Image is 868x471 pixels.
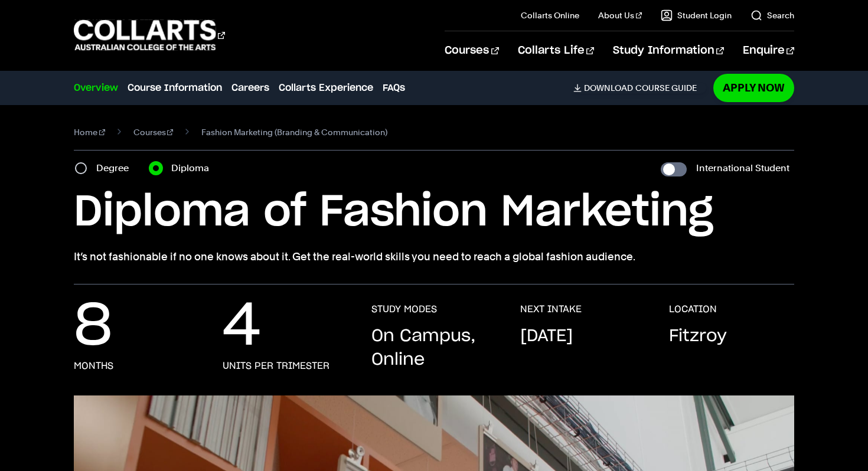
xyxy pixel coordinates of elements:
span: Fashion Marketing (Branding & Communication) [201,124,387,140]
label: International Student [696,160,789,176]
a: Search [750,9,794,21]
h3: STUDY MODES [371,303,437,315]
a: Collarts Experience [279,81,373,95]
a: Course Information [128,81,222,95]
a: Overview [74,81,118,95]
p: 8 [74,303,112,351]
a: Collarts Online [521,9,579,21]
p: On Campus, Online [371,325,497,372]
h3: months [74,360,113,372]
a: FAQs [383,81,405,95]
a: DownloadCourse Guide [573,83,706,93]
span: Download [584,83,633,93]
a: Careers [231,81,269,95]
a: Collarts Life [518,31,594,70]
h1: Diploma of Fashion Marketing [74,186,794,239]
div: Go to homepage [74,18,225,52]
p: Fitzroy [669,325,727,348]
h3: NEXT INTAKE [520,303,582,315]
p: [DATE] [520,325,573,348]
a: Courses [133,124,174,140]
a: Study Information [613,31,724,70]
label: Diploma [171,160,216,176]
label: Degree [96,160,136,176]
a: Apply Now [713,74,794,102]
a: Enquire [743,31,794,70]
p: It’s not fashionable if no one knows about it. Get the real-world skills you need to reach a glob... [74,248,794,265]
a: Courses [445,31,498,70]
a: Student Login [661,9,732,21]
h3: units per trimester [223,360,329,372]
p: 4 [223,303,261,351]
a: Home [74,124,105,140]
a: About Us [598,9,642,21]
h3: LOCATION [669,303,717,315]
